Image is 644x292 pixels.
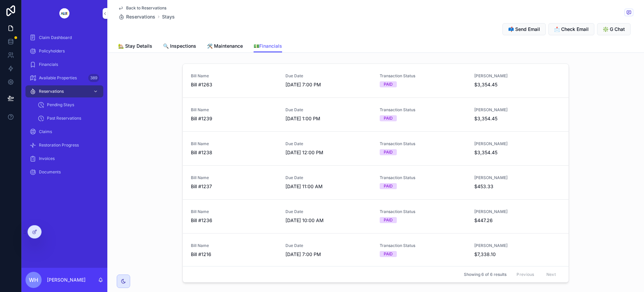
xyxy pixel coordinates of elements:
[25,139,103,151] a: Restoration Progress
[380,209,466,214] span: Transaction Status
[285,243,372,248] span: Due Date
[34,99,103,111] a: Pending Stays
[25,126,103,138] a: Claims
[39,62,58,67] span: Financials
[29,276,38,284] span: WH
[254,40,282,53] a: 💵Financials
[285,183,372,190] span: [DATE] 11:00 AM
[474,141,561,147] span: [PERSON_NAME]
[25,58,103,71] a: Financials
[474,251,561,258] span: $7,338.10
[25,166,103,178] a: Documents
[285,107,372,113] span: Due Date
[285,217,372,224] span: [DATE] 10:00 AM
[88,74,99,82] div: 389
[380,243,466,248] span: Transaction Status
[285,209,372,214] span: Due Date
[502,23,546,35] button: 📫 Send Email
[39,142,79,148] span: Restoration Progress
[207,40,243,53] a: 🛠️ Maintenance
[380,141,466,147] span: Transaction Status
[39,75,77,81] span: Available Properties
[548,23,594,35] button: 📩 Check Email
[380,175,466,180] span: Transaction Status
[380,107,466,113] span: Transaction Status
[384,251,393,257] div: PAID
[118,5,166,11] a: Back to Reservations
[163,43,196,49] span: 🔍 Inspections
[25,153,103,165] a: Invoices
[191,107,277,113] span: Bill Name
[474,149,561,156] span: $3,354.45
[126,13,155,20] span: Reservations
[191,217,277,224] span: Bill #1236
[254,43,282,49] span: 💵Financials
[285,175,372,180] span: Due Date
[464,272,506,277] span: Showing 6 of 6 results
[285,73,372,79] span: Due Date
[34,112,103,124] a: Past Reservations
[191,175,277,180] span: Bill Name
[39,169,61,175] span: Documents
[21,27,107,187] div: scrollable content
[183,166,569,200] a: Bill NameBill #1237Due Date[DATE] 11:00 AMTransaction StatusPAID[PERSON_NAME]$453.33
[25,45,103,57] a: Policyholders
[54,8,75,19] img: App logo
[474,73,561,79] span: [PERSON_NAME]
[118,13,155,20] a: Reservations
[25,32,103,44] a: Claim Dashboard
[39,156,55,161] span: Invoices
[474,243,561,248] span: [PERSON_NAME]
[183,64,569,98] a: Bill NameBill #1263Due Date[DATE] 7:00 PMTransaction StatusPAID[PERSON_NAME]$3,354.45
[183,132,569,166] a: Bill NameBill #1238Due Date[DATE] 12:00 PMTransaction StatusPAID[PERSON_NAME]$3,354.45
[191,183,277,190] span: Bill #1237
[163,40,196,53] a: 🔍 Inspections
[285,149,372,156] span: [DATE] 12:00 PM
[597,23,631,35] button: ❇️ G Chat
[191,81,277,88] span: Bill #1263
[162,13,175,20] a: Stays
[554,26,589,33] span: 📩 Check Email
[191,141,277,147] span: Bill Name
[508,26,540,33] span: 📫 Send Email
[207,43,243,49] span: 🛠️ Maintenance
[183,200,569,234] a: Bill NameBill #1236Due Date[DATE] 10:00 AMTransaction StatusPAID[PERSON_NAME]$447.26
[47,116,81,121] span: Past Reservations
[183,98,569,132] a: Bill NameBill #1239Due Date[DATE] 1:00 PMTransaction StatusPAID[PERSON_NAME]$3,354.45
[39,35,72,40] span: Claim Dashboard
[183,234,569,267] a: Bill NameBill #1216Due Date[DATE] 7:00 PMTransaction StatusPAID[PERSON_NAME]$7,338.10
[474,107,561,113] span: [PERSON_NAME]
[285,115,372,122] span: [DATE] 1:00 PM
[474,217,561,224] span: $447.26
[39,129,52,134] span: Claims
[474,209,561,214] span: [PERSON_NAME]
[39,89,64,94] span: Reservations
[126,5,166,11] span: Back to Reservations
[384,81,393,87] div: PAID
[191,209,277,214] span: Bill Name
[191,251,277,258] span: Bill #1216
[285,251,372,258] span: [DATE] 7:00 PM
[191,115,277,122] span: Bill #1239
[285,141,372,147] span: Due Date
[25,85,103,97] a: Reservations
[47,277,86,283] p: [PERSON_NAME]
[384,183,393,189] div: PAID
[384,217,393,223] div: PAID
[384,149,393,155] div: PAID
[25,72,103,84] a: Available Properties389
[285,81,372,88] span: [DATE] 7:00 PM
[474,115,561,122] span: $3,354.45
[39,48,65,54] span: Policyholders
[191,73,277,79] span: Bill Name
[118,43,152,49] span: 🏡 Stay Details
[47,102,74,108] span: Pending Stays
[191,243,277,248] span: Bill Name
[191,149,277,156] span: Bill #1238
[474,81,561,88] span: $3,354.45
[384,115,393,121] div: PAID
[118,40,152,53] a: 🏡 Stay Details
[603,26,625,33] span: ❇️ G Chat
[474,175,561,180] span: [PERSON_NAME]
